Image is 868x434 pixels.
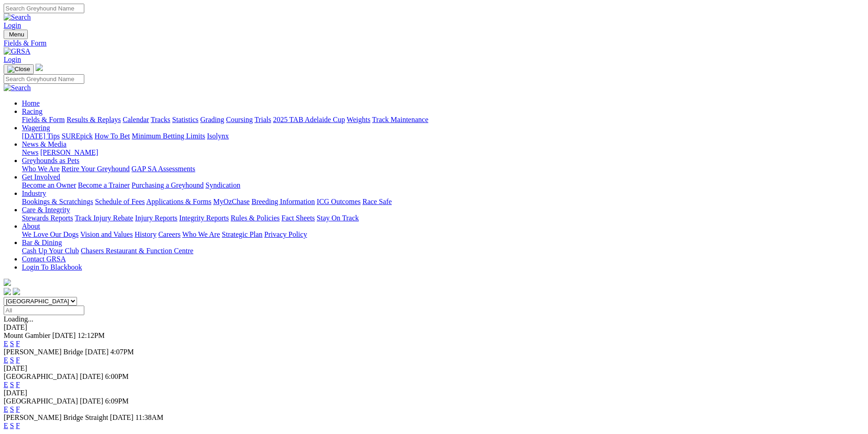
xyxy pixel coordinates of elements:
[22,140,67,148] a: News & Media
[158,230,180,238] a: Careers
[95,132,130,140] a: How To Bet
[254,116,271,123] a: Trials
[22,189,46,197] a: Industry
[22,132,864,140] div: Wagering
[22,214,864,222] div: Care & Integrity
[95,198,144,205] a: Schedule of Fees
[10,422,14,429] a: S
[22,165,60,173] a: Who We Are
[16,381,20,388] a: F
[273,116,345,123] a: 2025 TAB Adelaide Cup
[22,214,73,222] a: Stewards Reports
[4,397,78,405] span: [GEOGRAPHIC_DATA]
[22,181,864,189] div: Get Involved
[67,116,121,123] a: Results & Replays
[10,405,14,413] a: S
[22,116,65,123] a: Fields & Form
[22,230,864,239] div: About
[4,13,31,21] img: Search
[62,132,92,140] a: SUREpick
[22,247,864,255] div: Bar & Dining
[110,414,134,421] span: [DATE]
[62,165,130,173] a: Retire Your Greyhound
[4,56,21,63] a: Login
[36,64,43,71] img: logo-grsa-white.png
[4,348,83,356] span: [PERSON_NAME] Bridge
[22,255,66,263] a: Contact GRSA
[4,356,8,364] a: E
[75,214,133,222] a: Track Injury Rebate
[135,414,164,421] span: 11:38AM
[4,84,31,92] img: Search
[252,198,315,205] a: Breeding Information
[105,373,129,380] span: 6:00PM
[22,239,62,246] a: Bar & Dining
[4,306,84,315] input: Select date
[22,124,50,132] a: Wagering
[22,173,60,181] a: Get Involved
[4,47,31,56] img: GRSA
[81,247,193,255] a: Chasers Restaurant & Function Centre
[16,422,20,429] a: F
[22,198,864,206] div: Industry
[231,214,280,222] a: Rules & Policies
[4,332,51,339] span: Mount Gambier
[4,21,21,29] a: Login
[4,381,8,388] a: E
[10,381,14,388] a: S
[282,214,315,222] a: Fact Sheets
[22,206,70,214] a: Care & Integrity
[22,116,864,124] div: Racing
[200,116,224,123] a: Grading
[4,4,84,13] input: Search
[16,405,20,413] a: F
[22,181,76,189] a: Become an Owner
[85,348,109,356] span: [DATE]
[22,198,93,205] a: Bookings & Scratchings
[80,397,103,405] span: [DATE]
[362,198,391,205] a: Race Safe
[22,165,864,173] div: Greyhounds as Pets
[135,214,177,222] a: Injury Reports
[372,116,428,123] a: Track Maintenance
[110,348,134,356] span: 4:07PM
[4,64,34,74] button: Toggle navigation
[317,198,360,205] a: ICG Outcomes
[182,230,220,238] a: Who We Are
[4,340,8,347] a: E
[52,332,76,339] span: [DATE]
[4,422,8,429] a: E
[4,405,8,413] a: E
[205,181,240,189] a: Syndication
[264,230,307,238] a: Privacy Policy
[347,116,370,123] a: Weights
[10,340,14,347] a: S
[4,288,11,295] img: facebook.svg
[22,247,79,255] a: Cash Up Your Club
[4,414,108,421] span: [PERSON_NAME] Bridge Straight
[4,323,864,332] div: [DATE]
[10,356,14,364] a: S
[105,397,129,405] span: 6:09PM
[4,364,864,373] div: [DATE]
[22,148,38,156] a: News
[172,116,199,123] a: Statistics
[4,279,11,286] img: logo-grsa-white.png
[146,198,211,205] a: Applications & Forms
[132,132,205,140] a: Minimum Betting Limits
[213,198,250,205] a: MyOzChase
[22,148,864,157] div: News & Media
[4,39,864,47] a: Fields & Form
[132,165,195,173] a: GAP SA Assessments
[134,230,156,238] a: History
[4,74,84,84] input: Search
[4,315,33,323] span: Loading...
[4,373,78,380] span: [GEOGRAPHIC_DATA]
[9,31,24,38] span: Menu
[226,116,253,123] a: Coursing
[22,230,78,238] a: We Love Our Dogs
[179,214,229,222] a: Integrity Reports
[132,181,204,189] a: Purchasing a Greyhound
[22,263,82,271] a: Login To Blackbook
